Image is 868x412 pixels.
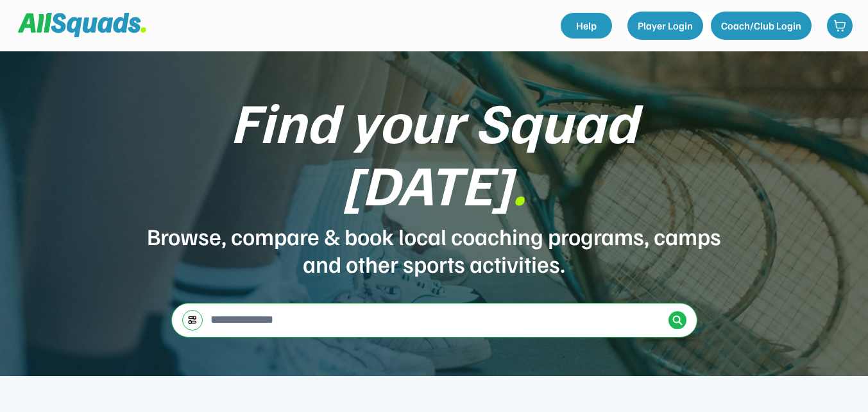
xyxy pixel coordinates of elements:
font: . [512,148,526,218]
button: Coach/Club Login [711,12,812,40]
a: Help [561,13,612,39]
img: Icon%20%2838%29.svg [672,315,683,325]
button: Player Login [627,12,703,40]
div: Find your Squad [DATE] [146,90,723,214]
img: Squad%20Logo.svg [18,13,146,37]
div: Browse, compare & book local coaching programs, camps and other sports activities. [146,222,723,277]
img: shopping-cart-01%20%281%29.svg [833,19,846,32]
img: settings-03.svg [187,315,198,325]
